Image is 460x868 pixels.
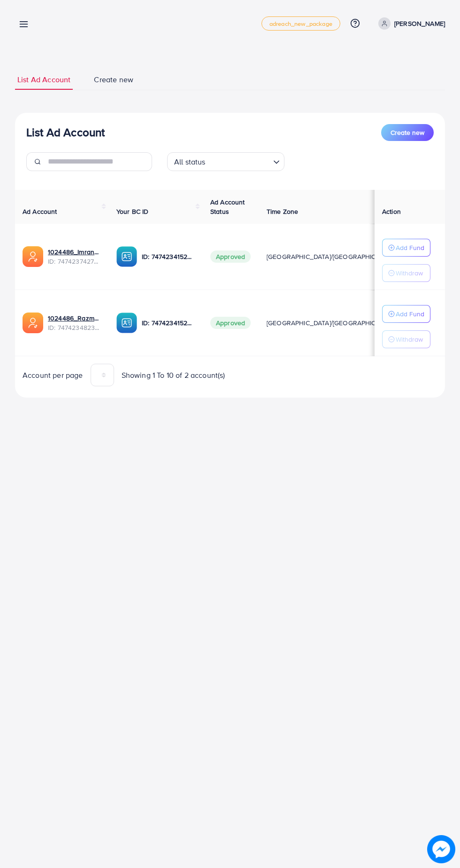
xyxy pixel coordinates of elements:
[23,207,57,216] span: Ad Account
[17,74,70,85] span: List Ad Account
[396,267,423,279] p: Withdraw
[267,207,298,216] span: Time Zone
[208,153,269,169] input: Search for option
[267,252,397,261] span: [GEOGRAPHIC_DATA]/[GEOGRAPHIC_DATA]
[381,124,434,141] button: Create new
[382,330,430,348] button: Withdraw
[23,313,43,333] img: ic-ads-acc.e4c84228.svg
[116,207,149,216] span: Your BC ID
[94,74,133,85] span: Create new
[382,207,401,216] span: Action
[391,128,424,137] span: Create new
[142,317,195,328] p: ID: 7474234152863678481
[48,313,101,333] div: <span class='underline'>1024486_Razman_1740230915595</span></br>7474234823184416769
[172,155,207,169] span: All status
[48,323,101,332] span: ID: 7474234823184416769
[142,251,195,262] p: ID: 7474234152863678481
[116,246,137,267] img: ic-ba-acc.ded83a64.svg
[396,242,424,253] p: Add Fund
[210,197,245,216] span: Ad Account Status
[23,370,83,381] span: Account per page
[261,16,340,31] a: adreach_new_package
[167,152,284,171] div: Search for option
[396,334,423,345] p: Withdraw
[210,317,251,329] span: Approved
[396,308,424,320] p: Add Fund
[48,247,101,266] div: <span class='underline'>1024486_Imran_1740231528988</span></br>7474237427478233089
[26,125,105,139] h3: List Ad Account
[428,836,454,862] img: image
[375,17,445,30] a: [PERSON_NAME]
[23,246,43,267] img: ic-ads-acc.e4c84228.svg
[382,305,430,323] button: Add Fund
[382,264,430,282] button: Withdraw
[116,313,137,333] img: ic-ba-acc.ded83a64.svg
[48,313,101,323] a: 1024486_Razman_1740230915595
[210,250,251,263] span: Approved
[48,247,101,257] a: 1024486_Imran_1740231528988
[267,318,397,328] span: [GEOGRAPHIC_DATA]/[GEOGRAPHIC_DATA]
[269,21,332,27] span: adreach_new_package
[48,257,101,266] span: ID: 7474237427478233089
[122,370,225,381] span: Showing 1 To 10 of 2 account(s)
[382,239,430,257] button: Add Fund
[394,18,445,29] p: [PERSON_NAME]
